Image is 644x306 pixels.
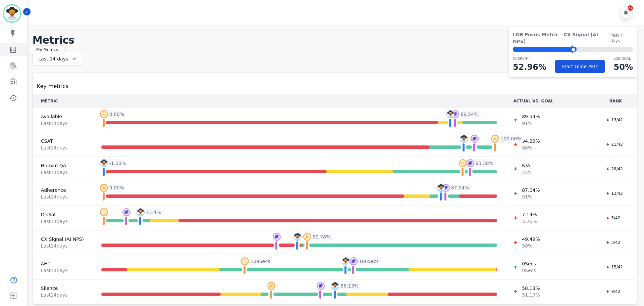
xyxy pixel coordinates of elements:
img: profile-pic [350,257,358,265]
span: Human QA [41,162,85,169]
span: 0 Secs [522,260,536,267]
div: 27 [628,5,633,11]
img: profile-pic [100,184,108,192]
img: profile-pic [459,159,467,167]
img: profile-pic [437,184,445,192]
span: 91 % [522,193,540,200]
span: -1.00 % [109,160,126,167]
img: profile-pic [317,282,325,290]
span: 86 % [522,144,540,151]
div: 5/42 [602,215,624,221]
th: ACTUAL VS. GOAL [505,94,594,108]
span: 3.20 % [522,218,537,225]
th: METRIC [33,94,93,108]
h1: Metrics [33,34,637,46]
span: 100.00 % [500,135,521,142]
img: profile-pic [241,257,249,265]
div: Last 14 days [33,52,82,66]
span: Past 7 days [610,33,633,43]
span: Available [41,113,85,120]
span: CSAT [41,138,85,144]
div: 21/42 [602,141,626,148]
span: 186 Secs [359,258,379,265]
span: 0.00 % [109,184,124,191]
span: 75 % [522,169,532,176]
div: 28/42 [602,166,626,172]
span: 89.54 % [522,113,540,120]
span: 7.14 % [146,209,161,216]
span: 94.29 % [522,138,540,144]
span: CX Signal (AI NPS) [41,236,85,243]
img: profile-pic [137,208,145,216]
div: 8/42 [602,288,624,295]
img: profile-pic [471,135,479,143]
img: Bordered avatar [4,5,20,21]
img: profile-pic [466,159,474,167]
p: CURRENT [513,56,546,61]
div: 13/42 [602,190,626,197]
img: profile-pic [442,184,450,192]
img: profile-pic [303,233,311,241]
span: 89.54 % [461,111,478,118]
span: 58.13 % [522,285,540,292]
p: LOB Goal [614,56,633,61]
span: 109 Secs [250,258,270,265]
span: AHT [41,260,85,267]
img: profile-pic [342,257,350,265]
span: LOB Focus Metric - CX Signal (AI NPS) [513,31,610,45]
img: profile-pic [293,233,302,241]
span: 87.04 % [522,187,540,193]
img: profile-pic [446,110,454,118]
span: 50.78 % [313,233,330,240]
span: N/A [522,162,532,169]
span: 0.00 % [109,111,124,118]
span: Last 14 day s [41,120,85,127]
img: profile-pic [273,233,281,241]
span: 7.14 % [522,211,537,218]
span: Silence [41,285,85,292]
span: DisSat [41,211,85,218]
span: 87.04 % [451,184,469,191]
div: 3/42 [602,239,624,246]
img: profile-pic [100,208,108,216]
span: Last 14 day s [41,292,85,298]
span: Last 14 day s [41,169,85,176]
p: 52.96 % [513,61,546,73]
img: profile-pic [122,208,130,216]
div: 15/42 [602,264,626,270]
th: RANK [594,94,637,108]
span: 51.19 % [522,292,540,298]
img: profile-pic [100,110,108,118]
div: 13/42 [602,117,626,123]
span: Key metrics [37,82,68,90]
span: 0 Secs [522,267,536,274]
span: Adherence [41,187,85,193]
span: Last 14 day s [41,243,85,249]
img: profile-pic [100,159,108,167]
img: profile-pic [491,135,499,143]
img: profile-pic [331,282,339,290]
img: profile-pic [451,110,459,118]
span: Last 14 day s [41,144,85,151]
span: Last 14 day s [41,218,85,225]
button: Start Glide Path [555,60,605,73]
p: 50 % [614,61,633,73]
span: Last 14 day s [41,193,85,200]
img: profile-pic [267,282,275,290]
div: ⬤ [513,47,577,52]
img: profile-pic [460,135,468,143]
span: 49.49 % [522,236,540,243]
span: 50 % [522,243,540,249]
span: Last 14 day s [41,267,85,274]
span: 91 % [522,120,540,127]
span: 58.13 % [340,282,358,289]
span: 93.38 % [476,160,493,167]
